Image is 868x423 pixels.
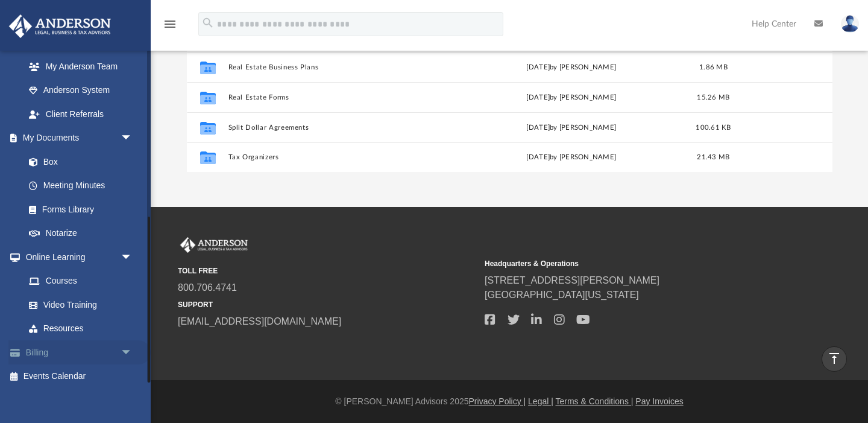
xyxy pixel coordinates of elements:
[469,396,526,406] a: Privacy Policy |
[17,293,139,317] a: Video Training
[17,102,145,126] a: Client Referrals
[17,54,139,78] a: My Anderson Team
[8,126,145,150] a: My Documentsarrow_drop_down
[697,154,729,161] span: 21.43 MB
[697,94,729,101] span: 15.26 MB
[485,258,783,269] small: Headquarters & Operations
[163,17,177,31] i: menu
[178,237,250,253] img: Anderson Advisors Platinum Portal
[8,340,151,364] a: Billingarrow_drop_down
[178,282,237,293] a: 800.706.4741
[699,64,728,71] span: 1.86 MB
[827,351,841,366] i: vertical_align_top
[485,275,659,285] a: [STREET_ADDRESS][PERSON_NAME]
[8,245,145,269] a: Online Learningarrow_drop_down
[459,152,684,163] div: [DATE] by [PERSON_NAME]
[178,316,341,326] a: [EMAIL_ADDRESS][DOMAIN_NAME]
[696,124,731,131] span: 100.61 KB
[635,396,683,406] a: Pay Invoices
[121,340,145,365] span: arrow_drop_down
[151,395,868,408] div: © [PERSON_NAME] Advisors 2025
[556,396,634,406] a: Terms & Conditions |
[17,269,145,293] a: Courses
[8,364,151,389] a: Events Calendar
[17,78,145,103] a: Anderson System
[228,94,453,101] button: Real Estate Forms
[17,150,139,174] a: Box
[17,174,145,198] a: Meeting Minutes
[121,245,145,270] span: arrow_drop_down
[121,126,145,151] span: arrow_drop_down
[178,266,476,276] small: TOLL FREE
[228,124,453,132] button: Split Dollar Agreements
[17,197,139,221] a: Forms Library
[841,15,859,33] img: User Pic
[163,23,177,31] a: menu
[528,396,553,406] a: Legal |
[17,221,145,246] a: Notarize
[485,290,639,300] a: [GEOGRAPHIC_DATA][US_STATE]
[228,63,453,71] button: Real Estate Business Plans
[5,14,115,38] img: Anderson Advisors Platinum Portal
[201,16,215,30] i: search
[459,122,684,133] div: [DATE] by [PERSON_NAME]
[228,154,453,162] button: Tax Organizers
[178,299,476,310] small: SUPPORT
[459,62,684,73] div: [DATE] by [PERSON_NAME]
[17,317,145,341] a: Resources
[459,92,684,103] div: [DATE] by [PERSON_NAME]
[822,346,847,372] a: vertical_align_top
